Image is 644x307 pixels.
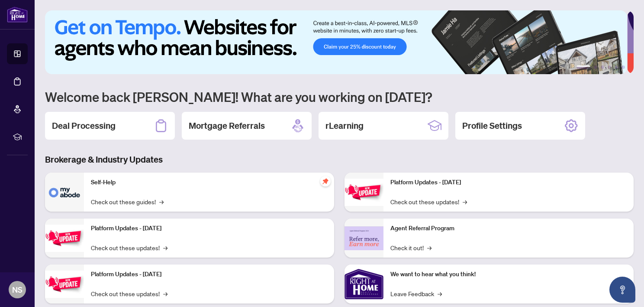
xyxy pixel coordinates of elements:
button: 2 [594,65,597,69]
p: Platform Updates - [DATE] [390,178,627,187]
a: Leave Feedback→ [390,289,442,298]
h2: Deal Processing [52,120,116,132]
span: → [159,197,164,206]
span: NS [12,284,23,296]
button: 1 [576,65,590,69]
span: → [163,289,167,298]
img: Platform Updates - July 21, 2025 [45,271,84,298]
img: Platform Updates - September 16, 2025 [45,225,84,252]
span: → [427,243,431,252]
img: Self-Help [45,173,84,212]
button: 5 [615,65,618,69]
h2: rLearning [325,120,364,132]
img: We want to hear what you think! [345,265,383,304]
a: Check out these updates!→ [390,197,467,206]
a: Check out these guides!→ [91,197,164,206]
img: Platform Updates - June 23, 2025 [345,179,383,206]
button: 4 [608,65,611,69]
img: Slide 0 [45,10,627,74]
h3: Brokerage & Industry Updates [45,153,634,166]
p: Self-Help [91,178,327,187]
span: → [438,289,442,298]
h2: Profile Settings [462,120,522,132]
img: logo [7,7,28,23]
span: pushpin [320,176,331,186]
p: We want to hear what you think! [390,270,627,279]
button: Open asap [609,277,635,303]
button: 6 [621,65,625,69]
img: Agent Referral Program [345,226,383,250]
span: → [463,197,467,206]
p: Agent Referral Program [390,224,627,233]
button: 3 [601,65,604,69]
span: → [163,243,167,252]
h1: Welcome back [PERSON_NAME]! What are you working on [DATE]? [45,88,634,105]
p: Platform Updates - [DATE] [91,224,327,233]
h2: Mortgage Referrals [189,120,265,132]
a: Check out these updates!→ [91,243,167,252]
a: Check out these updates!→ [91,289,167,298]
p: Platform Updates - [DATE] [91,270,327,279]
a: Check it out!→ [390,243,431,252]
